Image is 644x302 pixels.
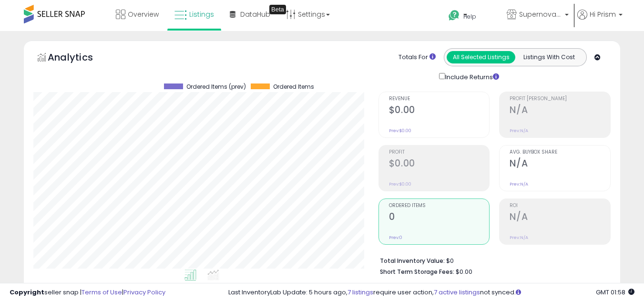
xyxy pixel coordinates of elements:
[389,104,490,117] h2: $0.00
[10,288,44,297] strong: Copyright
[596,288,634,297] span: 2025-09-18 01:58 GMT
[380,268,454,276] b: Short Term Storage Fees:
[519,10,562,19] span: Supernova Co.
[510,96,610,102] span: Profit [PERSON_NAME]
[186,83,246,90] span: Ordered Items (prev)
[269,5,286,14] div: Tooltip anchor
[123,288,165,297] a: Privacy Policy
[577,10,623,31] a: Hi Prism
[48,51,112,66] h5: Analytics
[441,2,498,31] a: Help
[510,158,610,171] h2: N/A
[510,150,610,155] span: Avg. Buybox Share
[348,288,373,297] a: 7 listings
[448,10,460,21] i: Get Help
[82,288,122,297] a: Terms of Use
[510,203,610,208] span: ROI
[510,181,528,187] small: Prev: N/A
[389,181,411,187] small: Prev: $0.00
[389,128,411,134] small: Prev: $0.00
[510,128,528,134] small: Prev: N/A
[10,288,165,297] div: seller snap | |
[510,211,610,224] h2: N/A
[399,53,436,62] div: Totals For
[389,235,402,240] small: Prev: 0
[273,83,314,90] span: Ordered Items
[447,51,515,63] button: All Selected Listings
[128,10,159,19] span: Overview
[228,288,634,297] div: Last InventoryLab Update: 5 hours ago, require user action, not synced.
[510,104,610,117] h2: N/A
[389,150,490,155] span: Profit
[389,96,490,102] span: Revenue
[434,288,480,297] a: 7 active listings
[456,267,472,276] span: $0.00
[389,203,490,208] span: Ordered Items
[432,71,511,82] div: Include Returns
[463,12,476,21] span: Help
[389,158,490,171] h2: $0.00
[240,10,270,19] span: DataHub
[590,10,616,19] span: Hi Prism
[189,10,214,19] span: Listings
[380,254,603,266] li: $0
[510,235,528,240] small: Prev: N/A
[380,257,445,265] b: Total Inventory Value:
[389,211,490,224] h2: 0
[515,51,583,63] button: Listings With Cost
